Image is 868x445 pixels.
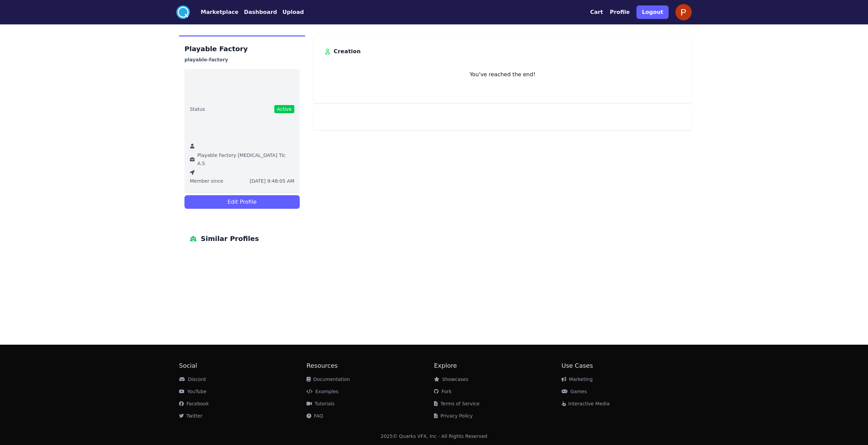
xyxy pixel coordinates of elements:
a: Documentation [307,377,350,382]
h2: Social [179,361,307,370]
h2: Use Cases [561,361,689,370]
a: Terms of Service [434,401,479,406]
a: Games [561,389,587,394]
a: Marketing [561,377,593,382]
a: YouTube [179,389,206,394]
div: 2025 © Quarks VFX, Inc - All Rights Reserved [381,433,488,440]
a: Facebook [179,401,209,406]
a: Interactive Media [561,401,610,406]
p: You've reached the end! [324,70,681,79]
h2: Explore [434,361,561,370]
span: [DATE] 9:48:05 AM [250,178,294,184]
span: Playable Factory [MEDICAL_DATA] Tic A.S [197,151,294,167]
h2: Resources [307,361,434,370]
img: profile [675,4,692,20]
a: Logout [636,3,669,22]
span: Status [190,106,205,113]
a: Twitter [179,413,202,419]
a: Discord [179,377,206,382]
a: Examples [307,389,338,394]
button: Logout [636,5,669,19]
span: Similar Profiles [201,233,259,244]
button: Profile [610,8,630,16]
a: Marketplace [190,8,238,16]
span: Member since [190,178,223,184]
a: FAQ [307,413,323,419]
a: Fork [434,389,452,394]
button: Marketplace [201,8,238,16]
a: Showcases [434,377,468,382]
a: Tutorials [307,401,335,406]
h3: playable-factory [184,56,300,64]
a: Dashboard [238,8,277,16]
h1: Playable Factory [184,43,300,54]
button: Upload [282,8,304,16]
h3: Creation [334,46,361,57]
button: Cart [590,8,603,16]
a: Privacy Policy [434,413,473,419]
a: Upload [277,8,304,16]
button: Dashboard [244,8,277,16]
button: Edit Profile [184,195,300,209]
span: Active [274,105,294,113]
